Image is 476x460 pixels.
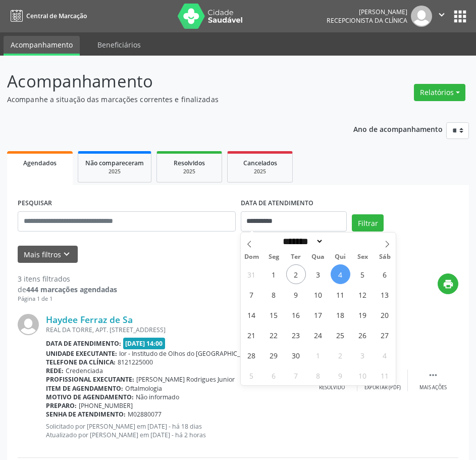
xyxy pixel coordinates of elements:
select: Month [280,236,324,247]
a: Beneficiários [90,36,148,54]
b: Profissional executante: [46,375,134,384]
span: Setembro 13, 2025 [375,285,395,304]
span: Setembro 7, 2025 [242,285,261,304]
span: Sáb [374,254,396,260]
div: 2025 [85,168,144,175]
b: Telefone da clínica: [46,358,116,366]
span: Setembro 18, 2025 [331,305,350,325]
span: Outubro 5, 2025 [242,365,261,385]
span: Setembro 15, 2025 [264,305,284,325]
span: Outubro 3, 2025 [353,345,373,365]
div: 2025 [235,168,285,175]
span: Setembro 27, 2025 [375,325,395,345]
span: Recepcionista da clínica [327,16,407,25]
span: Setembro 6, 2025 [375,264,395,284]
i: print [443,279,454,290]
p: Solicitado por [PERSON_NAME] em [DATE] - há 18 dias Atualizado por [PERSON_NAME] em [DATE] - há 2... [46,422,307,439]
img: img [411,6,432,27]
span: Sex [351,254,374,260]
b: Preparo: [46,401,77,410]
button: Filtrar [352,214,384,232]
b: Unidade executante: [46,349,117,358]
span: Outubro 10, 2025 [353,365,373,385]
span: Ter [285,254,307,260]
label: DATA DE ATENDIMENTO [241,196,313,211]
span: Qua [307,254,329,260]
span: Setembro 11, 2025 [331,285,350,304]
button: apps [451,8,469,25]
span: [DATE] 14:00 [123,338,166,349]
span: Cancelados [243,159,277,167]
p: Acompanhe a situação das marcações correntes e finalizadas [7,94,331,105]
b: Motivo de agendamento: [46,393,134,401]
span: Outubro 2, 2025 [331,345,350,365]
span: Qui [329,254,351,260]
b: Rede: [46,366,64,375]
span: Setembro 1, 2025 [264,264,284,284]
span: Oftalmologia [125,384,162,393]
span: Seg [262,254,285,260]
span: 8121225000 [118,358,153,366]
div: Página 1 de 1 [18,295,117,303]
input: Year [324,236,357,247]
span: Outubro 8, 2025 [308,365,328,385]
a: Haydee Ferraz de Sa [46,314,133,325]
i: keyboard_arrow_down [61,249,72,260]
button: Mais filtroskeyboard_arrow_down [18,246,78,263]
span: Outubro 4, 2025 [375,345,395,365]
span: Outubro 7, 2025 [286,365,306,385]
span: Setembro 10, 2025 [308,285,328,304]
b: Data de atendimento: [46,339,121,348]
span: Setembro 4, 2025 [331,264,350,284]
span: Setembro 23, 2025 [286,325,306,345]
div: 2025 [164,168,215,175]
div: de [18,284,117,295]
a: Central de Marcação [7,8,87,24]
span: Ior - Institudo de Olhos do [GEOGRAPHIC_DATA] [119,349,258,358]
div: Resolvido [319,384,345,391]
span: Setembro 9, 2025 [286,285,306,304]
label: PESQUISAR [18,196,52,211]
span: Setembro 21, 2025 [242,325,261,345]
span: Setembro 20, 2025 [375,305,395,325]
span: Setembro 5, 2025 [353,264,373,284]
span: Outubro 11, 2025 [375,365,395,385]
span: Setembro 28, 2025 [242,345,261,365]
span: Setembro 19, 2025 [353,305,373,325]
span: Setembro 29, 2025 [264,345,284,365]
span: Resolvidos [174,159,205,167]
span: Setembro 2, 2025 [286,264,306,284]
b: Senha de atendimento: [46,410,126,419]
span: Setembro 3, 2025 [308,264,328,284]
button: print [438,273,458,294]
i:  [436,9,447,20]
span: Central de Marcação [26,12,87,20]
button:  [432,6,451,27]
span: Não compareceram [85,159,144,167]
span: Outubro 6, 2025 [264,365,284,385]
span: Agendados [23,159,57,167]
span: Não informado [136,393,179,401]
span: Setembro 17, 2025 [308,305,328,325]
span: Setembro 25, 2025 [331,325,350,345]
p: Acompanhamento [7,69,331,94]
span: Agosto 31, 2025 [242,264,261,284]
b: Item de agendamento: [46,384,123,393]
span: Setembro 16, 2025 [286,305,306,325]
span: Setembro 22, 2025 [264,325,284,345]
a: Acompanhamento [4,36,80,56]
img: img [18,314,39,335]
span: Outubro 1, 2025 [308,345,328,365]
span: Setembro 24, 2025 [308,325,328,345]
div: REAL DA TORRE, APT. [STREET_ADDRESS] [46,326,307,334]
span: Credenciada [66,366,103,375]
span: Outubro 9, 2025 [331,365,350,385]
div: Exportar (PDF) [364,384,401,391]
div: 3 itens filtrados [18,273,117,284]
button: Relatórios [414,84,465,101]
i:  [428,370,439,381]
span: Setembro 8, 2025 [264,285,284,304]
div: Mais ações [419,384,447,391]
span: [PHONE_NUMBER] [79,401,133,410]
span: [PERSON_NAME] Rodrigues Junior [136,375,235,384]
